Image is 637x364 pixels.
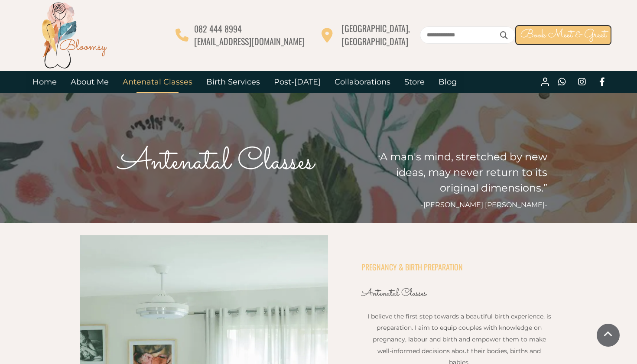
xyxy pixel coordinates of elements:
[39,0,109,70] img: Bloomsy
[515,25,611,45] a: Book Meet & Greet
[421,201,547,209] span: -[PERSON_NAME] [PERSON_NAME]-
[377,154,380,162] span: “
[380,150,547,194] span: A man's mind, stretched by new ideas, may never return to its original dimensions.
[520,26,606,43] span: Book Meet & Greet
[64,71,116,93] a: About Me
[199,71,267,93] a: Birth Services
[597,324,620,347] a: Scroll To Top
[194,22,242,35] span: 082 444 8994
[341,35,408,48] span: [GEOGRAPHIC_DATA]
[543,182,547,194] span: ”
[26,71,64,93] a: Home
[118,140,314,185] span: Antenatal Classes
[116,71,199,93] a: Antenatal Classes
[267,71,328,93] a: Post-[DATE]
[361,286,426,301] span: Antenatal Classes
[397,71,432,93] a: Store
[328,71,397,93] a: Collaborations
[432,71,464,93] a: Blog
[194,35,305,48] span: [EMAIL_ADDRESS][DOMAIN_NAME]
[361,261,463,273] span: PREGNANCY & BIRTH PREPARATION
[341,22,410,35] span: [GEOGRAPHIC_DATA],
